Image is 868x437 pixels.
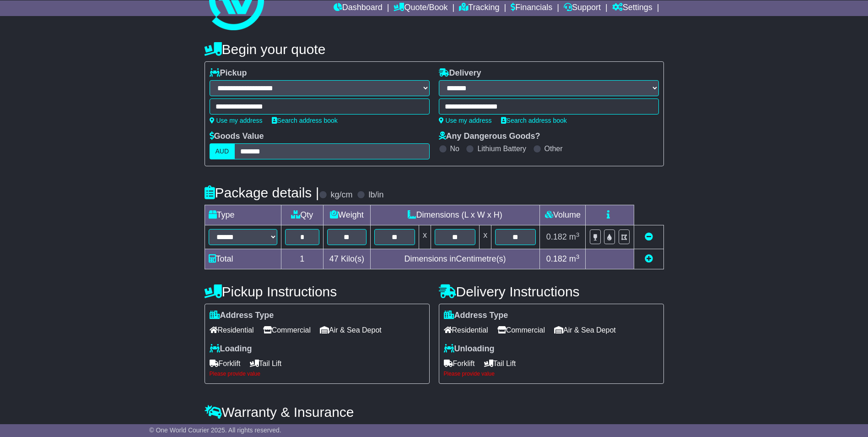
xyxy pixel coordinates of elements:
[546,232,567,241] span: 0.182
[205,404,664,420] h4: Warranty & Insurance
[477,144,526,153] label: Lithium Battery
[444,311,508,321] label: Address Type
[546,254,567,263] span: 0.182
[540,205,586,225] td: Volume
[569,232,580,241] span: m
[323,205,371,225] td: Weight
[205,185,319,200] h4: Package details |
[149,426,281,434] span: © One World Courier 2025. All rights reserved.
[370,249,540,269] td: Dimensions in Centimetre(s)
[645,232,653,241] a: Remove this item
[281,205,323,225] td: Qty
[576,253,580,260] sup: 3
[554,323,616,337] span: Air & Sea Depot
[320,323,382,337] span: Air & Sea Depot
[545,144,563,153] label: Other
[330,190,352,200] label: kg/cm
[370,205,540,225] td: Dimensions (L x W x H)
[497,323,545,337] span: Commercial
[210,323,254,337] span: Residential
[210,371,425,377] div: Please provide value
[444,356,475,371] span: Forklift
[439,131,540,142] label: Any Dangerous Goods?
[394,0,447,16] a: Quote/Book
[210,344,252,354] label: Loading
[501,117,567,124] a: Search address book
[419,225,431,249] td: x
[205,42,664,57] h4: Begin your quote
[459,0,499,16] a: Tracking
[281,249,323,269] td: 1
[444,371,659,377] div: Please provide value
[576,231,580,238] sup: 3
[205,284,430,299] h4: Pickup Instructions
[645,254,653,263] a: Add new item
[210,117,263,124] a: Use my address
[263,323,311,337] span: Commercial
[210,68,247,78] label: Pickup
[210,311,274,321] label: Address Type
[480,225,491,249] td: x
[569,254,580,263] span: m
[511,0,552,16] a: Financials
[205,249,281,269] td: Total
[250,356,282,371] span: Tail Lift
[329,254,339,263] span: 47
[210,131,264,142] label: Goods Value
[210,356,241,371] span: Forklift
[272,117,338,124] a: Search address book
[564,0,601,16] a: Support
[334,0,383,16] a: Dashboard
[612,0,652,16] a: Settings
[368,190,383,200] label: lb/in
[444,323,488,337] span: Residential
[205,205,281,225] td: Type
[323,249,371,269] td: Kilo(s)
[439,284,664,299] h4: Delivery Instructions
[210,143,235,159] label: AUD
[444,344,495,354] label: Unloading
[439,117,492,124] a: Use my address
[484,356,516,371] span: Tail Lift
[450,144,459,153] label: No
[439,68,481,78] label: Delivery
